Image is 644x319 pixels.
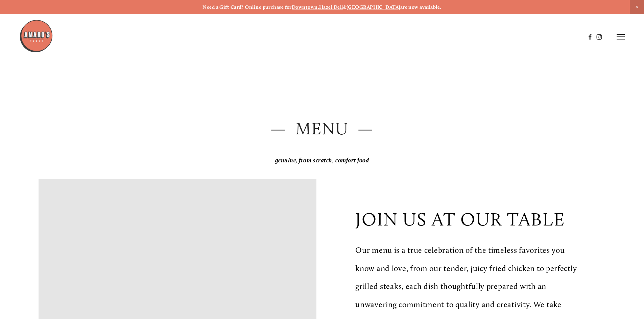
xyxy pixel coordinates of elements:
[19,19,53,53] img: Amaro's Table
[39,117,605,141] h2: — Menu —
[202,4,292,10] strong: Need a Gift Card? Online purchase for
[355,208,565,230] p: join us at our table
[347,4,400,10] a: [GEOGRAPHIC_DATA]
[292,4,318,10] a: Downtown
[318,4,319,10] strong: ,
[400,4,442,10] strong: are now available.
[343,4,347,10] strong: &
[319,4,343,10] a: Hazel Dell
[275,157,369,164] em: genuine, from scratch, comfort food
